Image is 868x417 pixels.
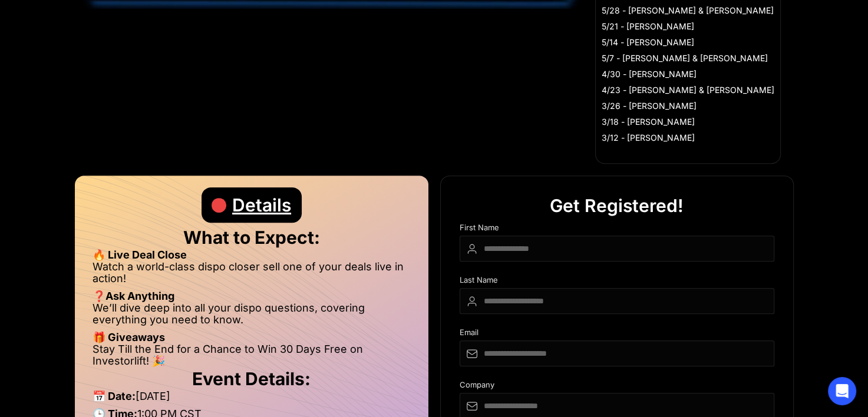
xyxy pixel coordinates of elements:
div: Open Intercom Messenger [828,377,856,405]
div: Last Name [460,276,774,288]
li: Stay Till the End for a Chance to Win 30 Days Free on Investorlift! 🎉 [93,343,411,367]
li: We’ll dive deep into all your dispo questions, covering everything you need to know. [93,302,411,332]
strong: Event Details: [192,368,311,389]
li: [DATE] [93,390,411,408]
strong: What to Expect: [183,227,320,248]
strong: 📅 Date: [93,390,136,402]
div: Company [460,380,774,393]
div: Get Registered! [550,188,684,223]
li: Watch a world-class dispo closer sell one of your deals live in action! [93,261,411,290]
div: Email [460,328,774,340]
strong: 🎁 Giveaways [93,331,165,343]
strong: ❓Ask Anything [93,290,174,302]
div: First Name [460,223,774,236]
div: Details [232,187,291,223]
strong: 🔥 Live Deal Close [93,249,187,261]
